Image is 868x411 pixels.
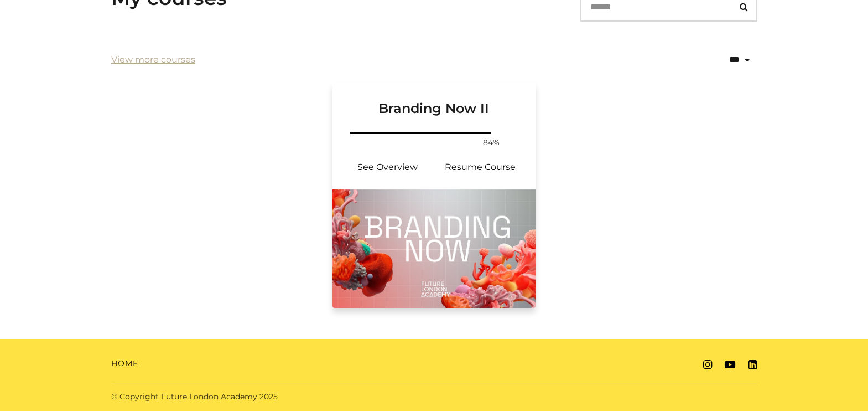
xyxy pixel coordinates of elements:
a: Home [111,358,138,369]
a: Branding Now II [332,83,536,130]
a: View more courses [111,53,195,66]
div: © Copyright Future London Academy 2025 [102,391,434,403]
a: Branding Now II: Resume Course [434,154,527,181]
a: Branding Now II: See Overview [341,154,434,181]
span: 84% [478,137,505,148]
select: status [681,45,757,74]
h3: Branding Now II [346,83,523,117]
